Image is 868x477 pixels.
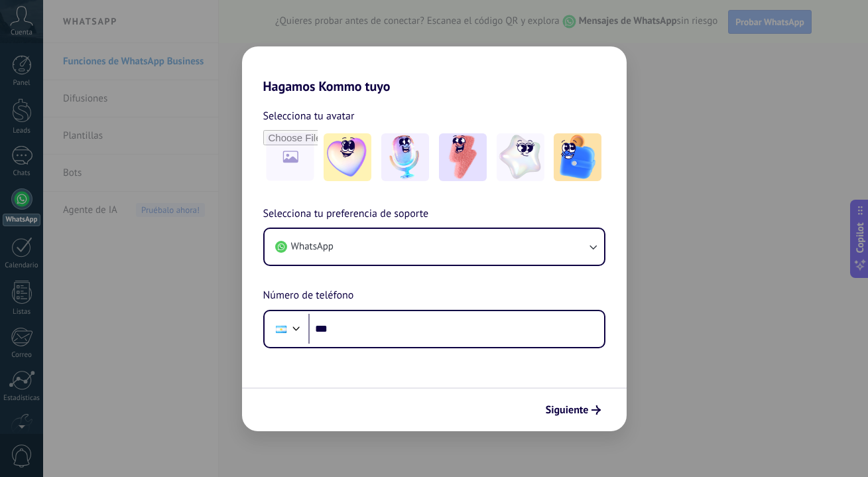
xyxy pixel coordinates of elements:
span: Número de teléfono [263,287,354,305]
span: WhatsApp [291,240,334,253]
div: Argentina: + 54 [269,315,294,343]
button: WhatsApp [265,229,604,265]
img: -4.jpeg [497,133,544,181]
span: Selecciona tu avatar [263,107,355,125]
img: -2.jpeg [381,133,429,181]
button: Siguiente [540,399,607,421]
img: -5.jpeg [554,133,601,181]
img: -1.jpeg [324,133,371,181]
span: Selecciona tu preferencia de soporte [263,206,429,223]
img: -3.jpeg [439,133,487,181]
h2: Hagamos Kommo tuyo [242,46,627,94]
span: Siguiente [546,405,589,415]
